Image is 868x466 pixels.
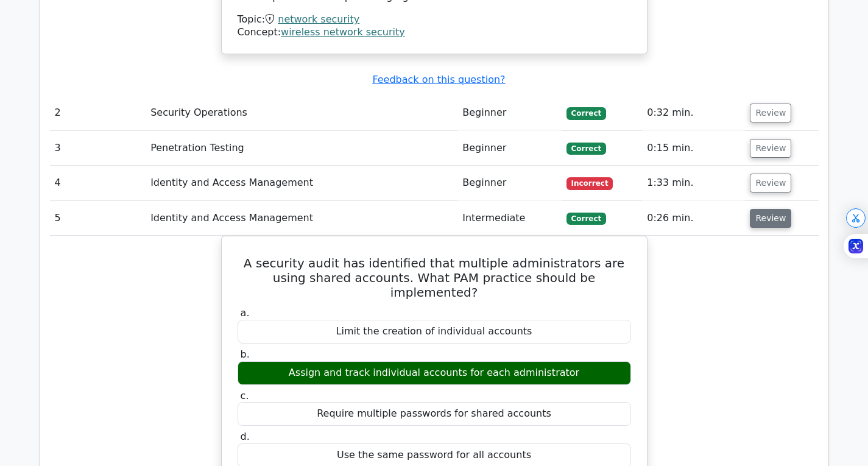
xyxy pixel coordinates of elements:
td: Intermediate [457,201,561,236]
td: 2 [50,96,146,130]
div: Assign and track individual accounts for each administrator [238,361,631,385]
td: Identity and Access Management [146,201,457,236]
div: Limit the creation of individual accounts [238,320,631,344]
button: Review [750,209,791,228]
div: Concept: [238,26,631,39]
span: Correct [566,213,606,225]
span: Correct [566,107,606,119]
td: 0:26 min. [642,201,745,236]
span: b. [241,348,250,360]
td: 0:32 min. [642,96,745,130]
a: wireless network security [281,26,405,38]
td: Penetration Testing [146,131,457,166]
span: Correct [566,143,606,155]
td: 3 [50,131,146,166]
td: 0:15 min. [642,131,745,166]
button: Review [750,104,791,122]
span: d. [241,431,250,442]
button: Review [750,139,791,158]
td: Identity and Access Management [146,166,457,200]
td: 4 [50,166,146,200]
span: a. [241,307,250,319]
td: Beginner [457,131,561,166]
h5: A security audit has identified that multiple administrators are using shared accounts. What PAM ... [236,256,632,300]
td: Beginner [457,166,561,200]
div: Topic: [238,13,631,26]
td: Security Operations [146,96,457,130]
button: Review [750,174,791,192]
a: Feedback on this question? [372,74,505,85]
td: Beginner [457,96,561,130]
td: 1:33 min. [642,166,745,200]
div: Require multiple passwords for shared accounts [238,402,631,426]
span: Incorrect [566,177,613,189]
a: network security [278,13,359,25]
td: 5 [50,201,146,236]
span: c. [241,390,249,401]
